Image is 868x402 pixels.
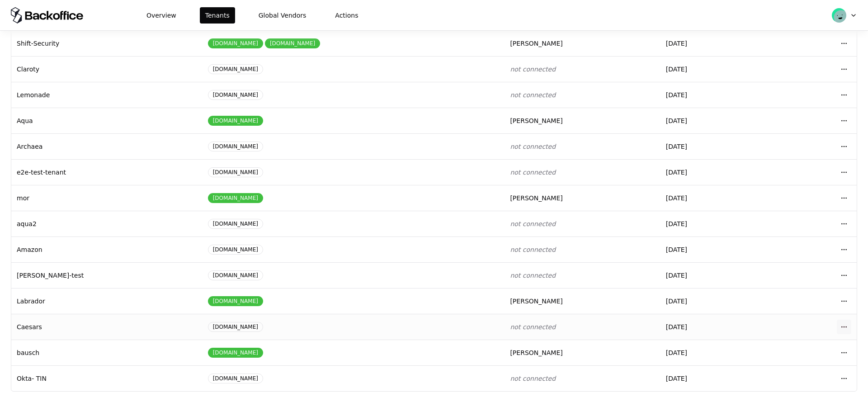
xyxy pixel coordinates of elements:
td: [DATE] [660,365,769,391]
td: Claroty [11,56,203,82]
span: not connected [510,323,556,331]
div: [DOMAIN_NAME] [208,374,263,383]
div: [DOMAIN_NAME] [208,38,263,48]
button: Actions [330,7,363,24]
button: Overview [141,7,182,24]
span: [PERSON_NAME] [510,349,562,356]
div: [DOMAIN_NAME] [208,116,263,126]
span: [PERSON_NAME] [510,40,562,47]
td: [DATE] [660,133,769,159]
td: Aqua [11,108,203,133]
td: [DATE] [660,236,769,262]
div: [DOMAIN_NAME] [208,64,263,74]
span: [PERSON_NAME] [510,194,562,202]
td: Shift-Security [11,30,203,56]
td: [DATE] [660,211,769,236]
td: [DATE] [660,288,769,314]
span: not connected [510,143,556,150]
span: not connected [510,246,556,253]
td: Lemonade [11,82,203,108]
span: not connected [510,66,556,73]
div: [DOMAIN_NAME] [265,38,320,48]
div: [DOMAIN_NAME] [208,193,263,203]
div: [DOMAIN_NAME] [208,322,263,332]
div: [DOMAIN_NAME] [208,142,263,151]
span: not connected [510,169,556,176]
div: [DOMAIN_NAME] [208,245,263,255]
td: bausch [11,340,203,365]
div: [DOMAIN_NAME] [208,270,263,280]
div: [DOMAIN_NAME] [208,167,263,177]
span: not connected [510,220,556,227]
td: [DATE] [660,340,769,365]
td: Labrador [11,288,203,314]
span: [PERSON_NAME] [510,117,562,124]
button: Global Vendors [253,7,312,24]
td: [DATE] [660,108,769,133]
td: [DATE] [660,159,769,185]
td: [DATE] [660,185,769,211]
span: not connected [510,91,556,99]
td: mor [11,185,203,211]
td: [DATE] [660,82,769,108]
div: [DOMAIN_NAME] [208,219,263,229]
td: [DATE] [660,314,769,340]
div: [DOMAIN_NAME] [208,348,263,358]
button: Tenants [200,7,235,24]
td: aqua2 [11,211,203,236]
span: not connected [510,375,556,382]
td: [DATE] [660,56,769,82]
span: not connected [510,272,556,279]
div: [DOMAIN_NAME] [208,296,263,306]
td: e2e-test-tenant [11,159,203,185]
td: Okta- TIN [11,365,203,391]
td: Caesars [11,314,203,340]
td: [PERSON_NAME]-test [11,262,203,288]
span: [PERSON_NAME] [510,298,562,305]
td: Archaea [11,133,203,159]
td: [DATE] [660,30,769,56]
td: Amazon [11,236,203,262]
td: [DATE] [660,262,769,288]
div: [DOMAIN_NAME] [208,90,263,100]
